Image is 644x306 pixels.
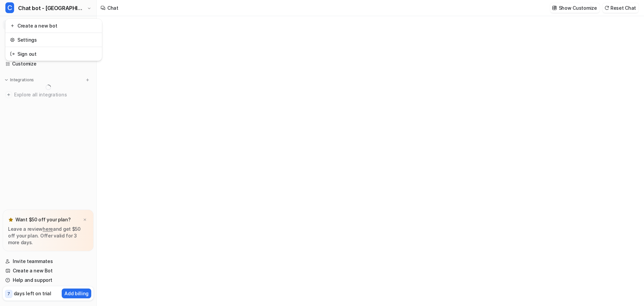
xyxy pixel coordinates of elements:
img: reset [10,50,15,57]
span: C [5,2,14,13]
span: Chat bot - [GEOGRAPHIC_DATA] [18,3,86,13]
img: reset [10,36,15,43]
a: Settings [7,34,100,45]
img: reset [10,22,15,29]
div: CChat bot - [GEOGRAPHIC_DATA] [5,19,102,61]
a: Create a new bot [7,20,100,31]
a: Sign out [7,48,100,59]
